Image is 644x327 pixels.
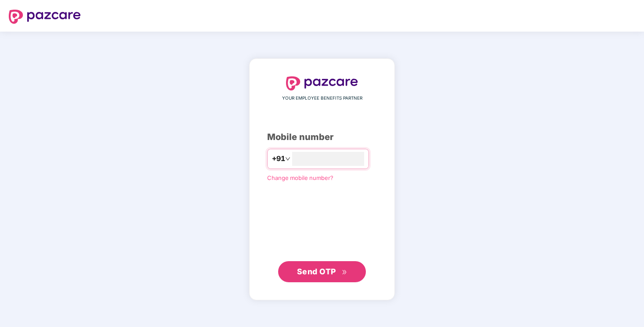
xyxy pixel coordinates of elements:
[282,95,362,102] span: YOUR EMPLOYEE BENEFITS PARTNER
[267,130,377,144] div: Mobile number
[286,76,358,90] img: logo
[278,261,366,282] button: Send OTPdouble-right
[9,10,81,24] img: logo
[297,267,336,276] span: Send OTP
[272,153,285,164] span: +91
[342,270,347,275] span: double-right
[267,174,333,181] a: Change mobile number?
[285,156,290,162] span: down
